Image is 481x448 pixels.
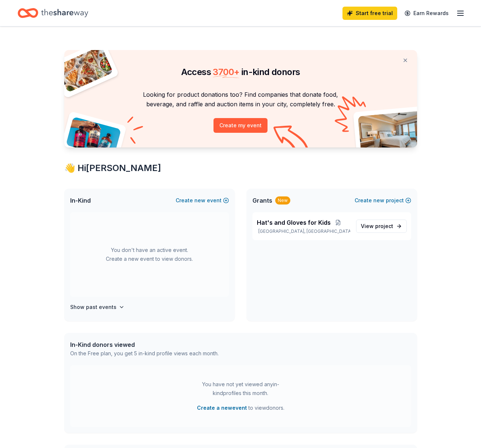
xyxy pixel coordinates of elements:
[70,303,125,312] button: Show past events
[213,118,268,133] button: Create my event
[194,196,205,205] span: new
[257,218,331,227] span: Hat's and Gloves for Kids
[356,220,407,233] a: View project
[273,125,310,153] img: Curvy arrow
[70,340,219,349] div: In-Kind donors viewed
[70,303,116,312] h4: Show past events
[361,222,393,231] span: View
[375,223,393,229] span: project
[257,228,350,234] p: [GEOGRAPHIC_DATA], [GEOGRAPHIC_DATA]
[56,46,113,93] img: Pizza
[342,7,397,20] a: Start free trial
[275,196,290,205] div: New
[400,7,453,20] a: Earn Rewards
[181,67,300,77] span: Access in-kind donors
[195,380,287,398] div: You have not yet viewed any in-kind profiles this month.
[355,196,411,205] button: Createnewproject
[70,349,219,358] div: On the Free plan, you get 5 in-kind profile views each month.
[18,4,88,22] a: Home
[252,196,272,205] span: Grants
[197,403,284,412] span: to view donors .
[373,196,384,205] span: new
[64,162,417,174] div: 👋 Hi [PERSON_NAME]
[213,67,239,77] span: 3700 +
[70,212,229,297] div: You don't have an active event. Create a new event to view donors.
[197,403,247,412] button: Create a newevent
[176,196,229,205] button: Createnewevent
[73,90,408,109] p: Looking for product donations too? Find companies that donate food, beverage, and raffle and auct...
[70,196,91,205] span: In-Kind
